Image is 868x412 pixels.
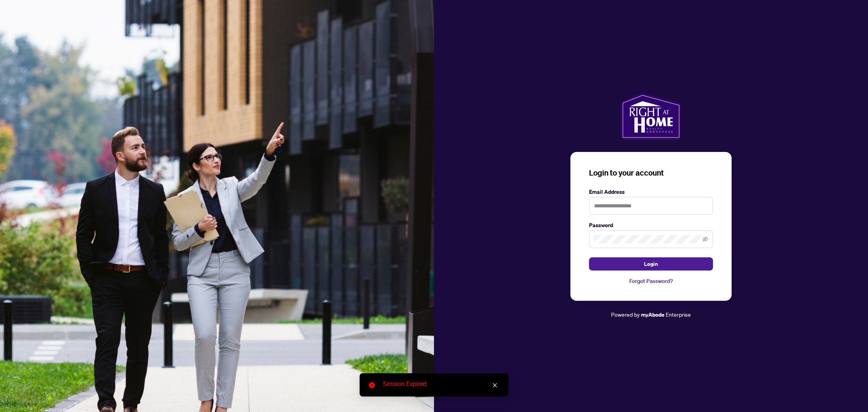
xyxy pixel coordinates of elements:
[666,311,691,318] span: Enterprise
[644,258,658,270] span: Login
[491,381,499,390] a: Close
[589,277,713,285] a: Forgot Password?
[621,93,681,140] img: ma-logo
[641,310,665,319] a: myAbode
[589,221,713,229] label: Password
[589,167,713,178] h3: Login to your account
[383,379,499,389] div: Session Expired
[611,311,640,318] span: Powered by
[589,257,713,271] button: Login
[369,382,375,388] span: close-circle
[703,236,708,242] span: eye-invisible
[589,188,713,196] label: Email Address
[492,383,498,388] span: close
